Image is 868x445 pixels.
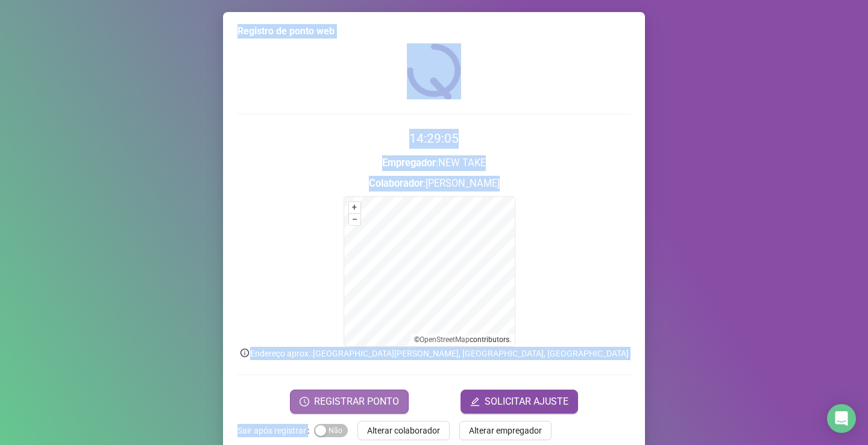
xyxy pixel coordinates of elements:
[237,421,314,440] label: Sair após registrar
[314,394,399,409] span: REGISTRAR PONTO
[382,157,436,169] strong: Empregador
[407,43,461,99] img: QRPoint
[300,397,309,406] span: clock-circle
[409,131,459,146] time: 14:29:05
[357,421,450,440] button: Alterar colaborador
[414,335,511,344] li: © contributors.
[367,424,440,437] span: Alterar colaborador
[459,421,552,440] button: Alterar empregador
[237,176,631,191] h3: : [PERSON_NAME]
[369,178,423,189] strong: Colaborador
[469,424,542,437] span: Alterar empregador
[827,404,856,433] div: Open Intercom Messenger
[290,390,409,414] button: REGISTRAR PONTO
[349,202,360,213] button: +
[470,397,480,406] span: edit
[461,390,578,414] button: editSOLICITAR AJUSTE
[420,335,470,344] a: OpenStreetMap
[237,347,631,360] p: Endereço aprox. : [GEOGRAPHIC_DATA][PERSON_NAME], [GEOGRAPHIC_DATA], [GEOGRAPHIC_DATA]
[349,214,360,225] button: –
[237,155,631,171] h3: : NEW TAKE
[239,347,250,358] span: info-circle
[237,24,631,39] div: Registro de ponto web
[485,394,568,409] span: SOLICITAR AJUSTE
